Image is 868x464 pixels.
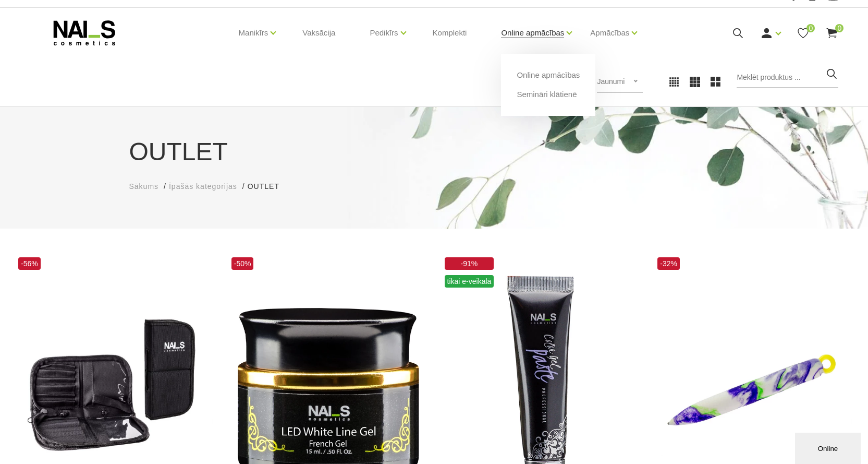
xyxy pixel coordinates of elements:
span: -32% [657,257,680,270]
span: 0 [835,24,843,32]
li: OUTLET [248,181,290,192]
a: Komplekti [424,8,475,58]
span: tikai e-veikalā [445,275,494,288]
a: Pedikīrs [370,12,398,54]
span: 0 [806,24,815,32]
a: Vaksācija [294,8,344,58]
a: Īpašās kategorijas [169,181,237,192]
a: Online apmācības [517,69,580,81]
a: Online apmācības [501,12,564,54]
span: Īpašās kategorijas [169,182,237,191]
a: Semināri klātienē [517,89,577,100]
a: 0 [825,27,838,40]
span: Sākums [129,182,159,191]
a: 0 [797,27,810,40]
span: Jaunumi [597,77,625,86]
span: -91% [445,257,494,270]
a: Apmācības [590,12,629,54]
input: Meklēt produktus ... [737,67,838,88]
a: Manikīrs [239,12,268,54]
h1: OUTLET [129,133,739,171]
a: Sākums [129,181,159,192]
iframe: chat widget [795,431,863,464]
span: -56% [18,257,41,270]
span: -50% [231,257,254,270]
